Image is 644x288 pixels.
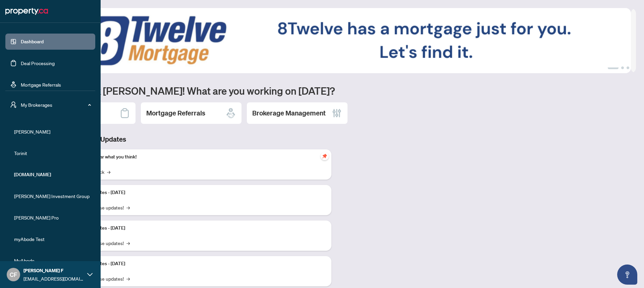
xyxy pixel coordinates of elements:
[14,257,91,264] span: MyAbode
[14,128,91,135] span: [PERSON_NAME]
[35,84,636,97] h1: Welcome back [PERSON_NAME]! What are you working on [DATE]?
[10,270,17,279] span: CF
[627,66,629,69] button: 3
[146,108,205,118] h2: Mortgage Referrals
[70,260,326,268] p: Platform Updates - [DATE]
[70,153,326,161] p: We want to hear what you think!
[70,189,326,196] p: Platform Updates - [DATE]
[5,6,48,17] img: logo
[107,168,110,176] span: →
[617,265,637,285] button: Open asap
[21,101,91,108] span: My Brokerages
[23,275,84,282] span: [EMAIL_ADDRESS][DOMAIN_NAME]
[35,8,631,73] img: Slide 0
[621,66,624,69] button: 2
[21,82,61,88] a: Mortgage Referrals
[252,108,326,118] h2: Brokerage Management
[321,152,329,160] span: pushpin
[35,135,331,144] h3: Brokerage & Industry Updates
[70,225,326,232] p: Platform Updates - [DATE]
[14,214,91,221] span: [PERSON_NAME] Pro
[14,192,91,200] span: [PERSON_NAME] Investment Group
[126,239,130,247] span: →
[21,60,55,66] a: Deal Processing
[14,235,91,243] span: myAbode Test
[608,66,619,69] button: 1
[10,101,17,108] span: user-switch
[23,267,84,274] span: [PERSON_NAME] F
[21,39,44,45] a: Dashboard
[14,149,91,157] span: Torinit
[126,204,130,211] span: →
[14,171,91,178] span: [DOMAIN_NAME]
[126,275,130,282] span: →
